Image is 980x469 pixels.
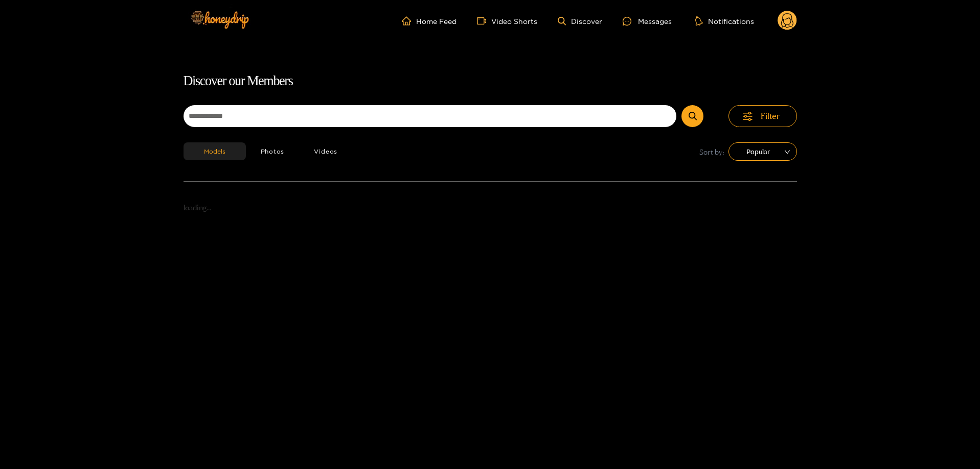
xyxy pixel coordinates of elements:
[184,202,797,214] p: loading...
[692,16,757,26] button: Notifications
[761,110,780,122] span: Filter
[184,70,797,92] h1: Discover our Members
[402,16,416,26] span: home
[728,142,797,161] div: sort
[736,144,789,159] span: Popular
[246,142,300,160] button: Photos
[477,16,491,26] span: video-camera
[299,142,352,160] button: Videos
[681,105,703,127] button: Submit Search
[558,17,602,26] a: Discover
[184,142,246,160] button: Models
[477,16,537,26] a: Video Shorts
[402,16,457,26] a: Home Feed
[728,105,797,127] button: Filter
[699,146,724,158] span: Sort by:
[623,15,672,27] div: Messages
